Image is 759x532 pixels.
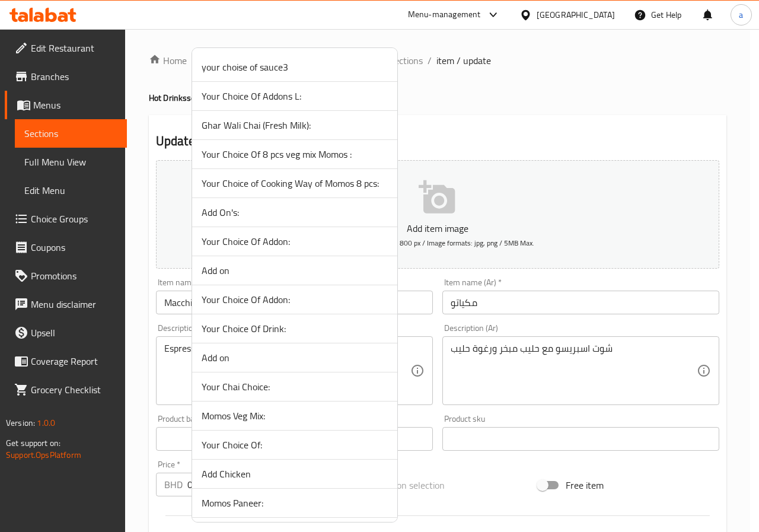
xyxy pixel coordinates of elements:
span: your choise of sauce3 [202,60,388,74]
span: Your Choice Of Drink: [202,321,388,336]
span: Add Chicken [202,467,388,481]
span: Add On's: [202,205,388,219]
span: Ghar Wali Chai (Fresh Milk): [202,118,388,132]
span: Your Chai Choice: [202,380,388,394]
span: Momos Paneer: [202,496,388,510]
span: Your Choice Of Addons L: [202,89,388,103]
span: Your Choice Of 8 pcs veg mix Momos : [202,147,388,161]
span: Add on [202,263,388,278]
span: Your Choice Of: [202,438,388,452]
span: Your Choice of Cooking Way of Momos 8 pcs: [202,176,388,190]
span: Your Choice Of Addon: [202,292,388,307]
span: Add on [202,351,388,365]
span: Your Choice Of Addon: [202,234,388,249]
span: Momos Veg Mix: [202,409,388,423]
